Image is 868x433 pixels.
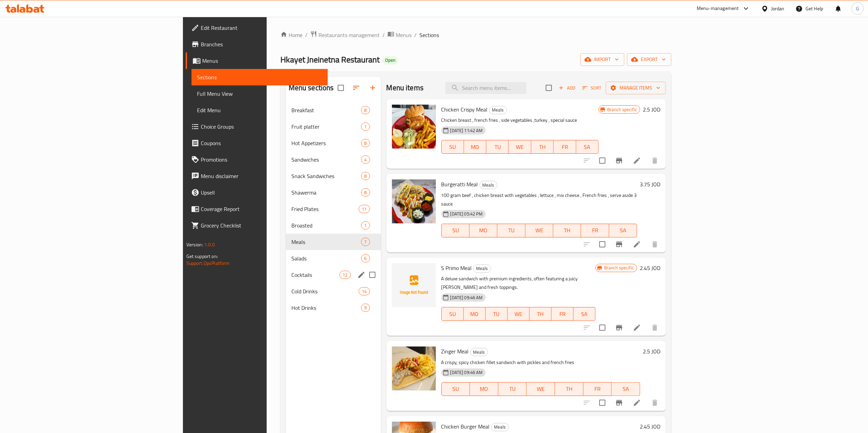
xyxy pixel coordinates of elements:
div: Meals [479,181,497,189]
span: Version: [186,240,203,249]
span: SA [576,309,593,319]
a: Choice Groups [186,118,328,135]
div: Shawerma [291,188,361,197]
a: Coverage Report [186,201,328,217]
button: WE [526,382,555,396]
div: Hot Drinks9 [286,300,381,316]
button: SU [441,224,470,237]
span: Branch specific [601,265,637,271]
span: 1.0.0 [204,240,215,249]
button: FR [581,224,609,237]
div: Sandwiches [291,155,361,164]
span: Snack Sandwiches [291,172,361,180]
a: Branches [186,36,328,52]
div: Hot Drinks [291,304,361,312]
button: SU [441,382,470,396]
button: SA [612,382,640,396]
div: Meals [473,265,491,273]
div: items [361,122,370,131]
button: TU [486,307,508,321]
span: TH [556,225,578,235]
button: Branch-specific-item [611,395,627,411]
span: 4 [361,156,369,163]
li: / [382,31,385,39]
span: Upsell [201,188,322,197]
span: export [633,55,666,64]
a: Sections [192,69,328,85]
span: Full Menu View [197,90,322,98]
span: S Primo Meal [441,263,472,273]
div: Hot Appetizers [291,139,361,147]
span: Edit Restaurant [201,24,322,32]
h6: 3.75 JOD [640,179,660,189]
div: items [361,304,370,312]
button: TU [497,224,525,237]
span: 8 [361,140,369,147]
span: 1 [361,124,369,130]
span: Branches [201,40,322,48]
a: Upsell [186,184,328,201]
a: Menu disclaimer [186,168,328,184]
button: FR [552,307,574,321]
div: Cocktails [291,271,340,279]
div: Cold Drinks14 [286,283,381,300]
span: Cold Drinks [291,287,359,295]
span: Meals [291,238,361,246]
a: Edit Menu [192,102,328,118]
button: Add section [364,80,381,96]
span: TH [558,384,581,394]
p: 100 gram beef , chicken breast with vegetables , lettuce , mix cheese , French fries , serve asid... [441,191,637,208]
span: 9 [361,305,369,311]
span: FR [586,384,609,394]
div: Hot Appetizers8 [286,135,381,151]
button: WE [508,307,530,321]
span: TH [534,142,551,152]
button: delete [647,319,663,336]
button: Manage items [606,82,666,94]
span: Fruit platter [291,122,361,131]
span: Chicken Burger Meal [441,421,490,432]
div: Broasted1 [286,217,381,234]
span: Add item [556,83,578,93]
span: Sections [197,73,322,81]
span: SA [614,384,637,394]
span: Coverage Report [201,205,322,213]
h2: Menu items [386,83,424,93]
span: SU [444,142,461,152]
a: Menus [387,31,412,39]
span: Sort sections [348,80,364,96]
div: items [361,238,370,246]
span: TU [501,384,524,394]
span: Meals [489,106,507,114]
div: items [339,271,350,279]
span: 7 [361,239,369,245]
p: A crispy, spicy chicken fillet sandwich with pickles and french fries [441,358,640,367]
a: Edit menu item [633,156,641,165]
span: Zinger Meal [441,346,469,356]
div: Meals7 [286,234,381,250]
span: Manage items [611,84,660,92]
button: delete [647,152,663,169]
div: items [361,155,370,164]
span: Edit Menu [197,106,322,114]
span: Select to update [595,237,610,251]
span: Meals [474,265,491,272]
div: Snack Sandwiches8 [286,168,381,184]
span: 8 [361,107,369,114]
span: import [586,55,619,64]
button: TH [530,307,552,321]
button: Add [556,83,578,93]
span: Sections [419,31,439,39]
span: Meals [471,348,488,356]
span: 11 [359,206,369,212]
button: MO [470,224,497,237]
button: SA [609,224,637,237]
span: Branch specific [604,106,640,113]
span: Grocery Checklist [201,221,322,230]
button: Branch-specific-item [611,319,627,336]
span: [DATE] 09:46 AM [448,294,486,301]
div: Salads [291,254,361,262]
button: import [580,53,624,66]
span: 12 [340,272,350,278]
